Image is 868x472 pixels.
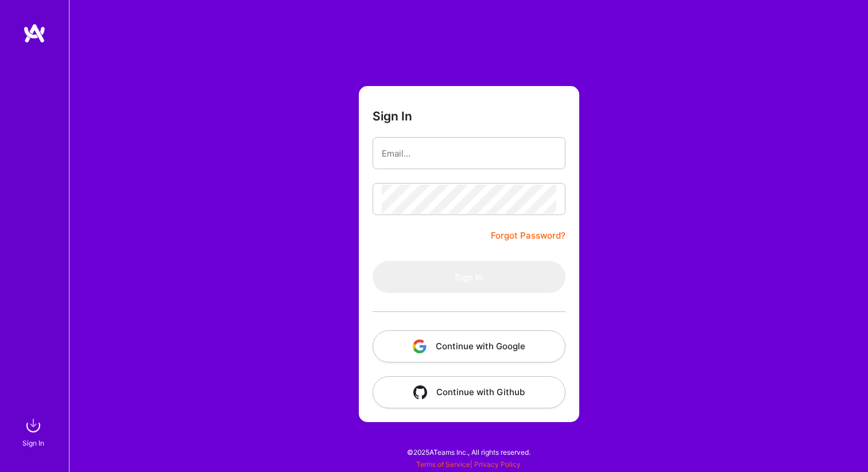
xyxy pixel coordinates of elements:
[373,109,412,123] h3: Sign In
[491,229,565,243] a: Forgot Password?
[413,385,427,399] img: icon
[24,414,45,449] a: sign inSign In
[373,330,565,362] button: Continue with Google
[373,261,565,293] button: Sign In
[69,438,868,466] div: © 2025 ATeams Inc., All rights reserved.
[474,460,521,469] a: Privacy Policy
[382,139,556,168] input: Email...
[413,340,427,353] img: icon
[22,414,45,437] img: sign in
[23,23,46,44] img: logo
[416,460,470,469] a: Terms of Service
[373,376,565,408] button: Continue with Github
[22,437,44,449] div: Sign In
[416,460,521,469] span: |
